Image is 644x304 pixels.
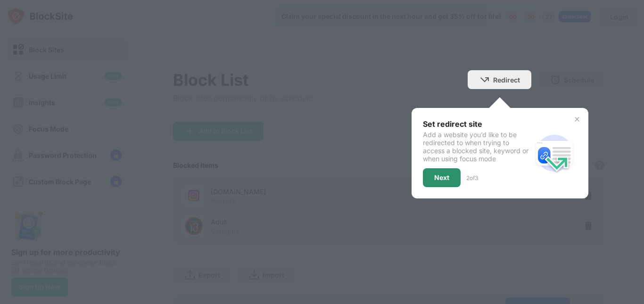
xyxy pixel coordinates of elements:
div: Set redirect site [423,119,532,129]
img: x-button.svg [573,115,581,123]
div: Next [434,174,449,181]
img: redirect.svg [532,131,577,176]
div: 2 of 3 [466,174,478,181]
div: Redirect [493,76,520,84]
div: Add a website you’d like to be redirected to when trying to access a blocked site, keyword or whe... [423,131,532,163]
